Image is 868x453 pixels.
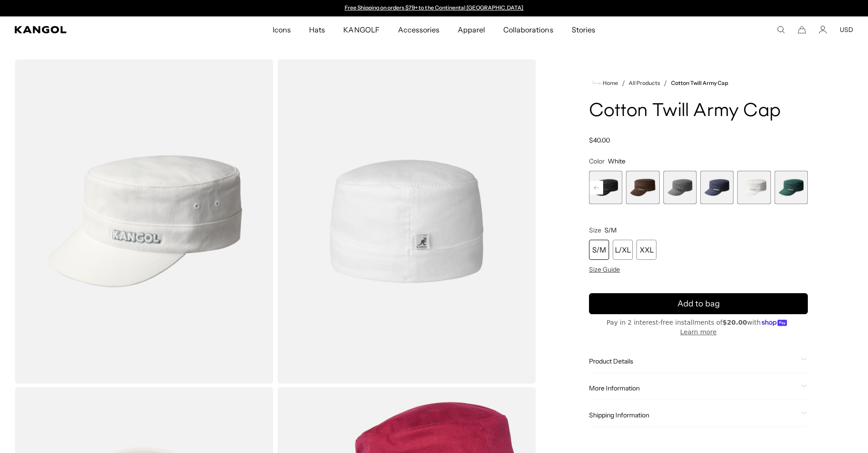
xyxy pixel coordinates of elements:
slideshow-component: Announcement bar [340,5,528,12]
label: Navy [700,171,734,204]
span: Shipping Information [589,411,797,419]
div: Announcement [340,5,528,12]
img: color-white [15,59,274,384]
a: Hats [300,16,334,43]
img: color-white [277,59,536,384]
button: USD [840,26,853,34]
div: 4 of 9 [589,171,622,204]
h1: Cotton Twill Army Cap [589,101,808,121]
a: All Products [629,80,660,86]
span: Color [589,157,604,165]
label: Pine [775,171,808,204]
div: 7 of 9 [700,171,734,204]
span: $40.00 [589,136,610,144]
span: White [608,157,625,165]
a: Cotton Twill Army Cap [671,80,728,86]
span: Accessories [398,16,439,43]
nav: breadcrumbs [589,78,808,89]
span: Apparel [458,16,485,43]
span: KANGOLF [343,16,379,43]
div: 5 of 9 [626,171,659,204]
div: 1 of 2 [340,5,528,12]
a: Free Shipping on orders $79+ to the Continental [GEOGRAPHIC_DATA] [345,4,524,11]
a: Accessories [389,16,449,43]
li: / [660,78,667,89]
div: 9 of 9 [775,171,808,204]
a: Stories [563,16,604,43]
a: Apparel [449,16,494,43]
span: Add to bag [677,298,720,310]
div: L/XL [613,240,633,260]
span: Home [601,80,618,86]
div: 6 of 9 [663,171,697,204]
span: Collaborations [503,16,553,43]
a: Account [819,26,827,34]
span: Icons [273,16,291,43]
label: Grey [663,171,697,204]
label: White [737,171,770,204]
a: Kangol [15,26,181,33]
a: KANGOLF [334,16,388,43]
div: XXL [636,240,656,260]
button: Add to bag [589,293,808,314]
a: Icons [263,16,300,43]
span: Stories [572,16,595,43]
span: More Information [589,384,797,392]
li: / [618,78,625,89]
span: S/M [604,226,617,234]
span: Product Details [589,357,797,365]
div: 8 of 9 [737,171,770,204]
a: Home [593,79,618,87]
span: Size Guide [589,265,620,274]
div: S/M [589,240,609,260]
span: Hats [309,16,325,43]
summary: Search here [777,26,785,34]
button: Cart [798,26,806,34]
span: Size [589,226,601,234]
a: Collaborations [494,16,562,43]
label: Black [589,171,622,204]
label: Brown [626,171,659,204]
